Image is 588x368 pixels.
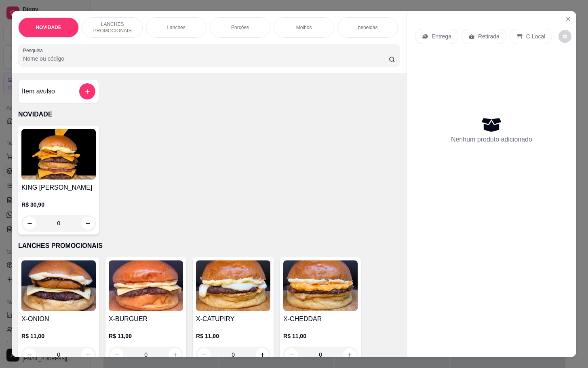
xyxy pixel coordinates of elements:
p: Lanches [167,24,185,31]
img: product-image [283,260,358,311]
button: increase-product-quantity [343,348,356,361]
label: Pesquisa [23,47,46,54]
h4: X-CATUPIRY [196,314,270,324]
p: LANCHES PROMOCIONAIS [89,21,136,34]
img: product-image [21,260,96,311]
p: Retirada [478,32,499,40]
button: increase-product-quantity [256,348,269,361]
h4: KING [PERSON_NAME] [21,183,96,192]
button: decrease-product-quantity [285,348,298,361]
p: bebeidas [358,24,378,31]
p: NOVIDADE [36,24,61,31]
p: Porções [231,24,249,31]
p: R$ 11,00 [196,332,270,340]
img: product-image [196,260,270,311]
p: LANCHES PROMOCIONAIS [18,241,400,251]
h4: X-CHEDDAR [283,314,358,324]
p: R$ 11,00 [109,332,183,340]
p: Nenhum produto adicionado [451,135,532,144]
button: increase-product-quantity [169,348,181,361]
button: decrease-product-quantity [23,217,36,230]
input: Pesquisa [23,55,389,63]
img: product-image [21,129,96,180]
button: decrease-product-quantity [198,348,211,361]
h4: X-ONION [21,314,96,324]
p: C.Local [526,32,545,40]
button: decrease-product-quantity [110,348,123,361]
p: NOVIDADE [18,110,400,119]
button: increase-product-quantity [81,217,94,230]
p: R$ 30,90 [21,201,96,209]
h4: X-BURGUER [109,314,183,324]
button: decrease-product-quantity [23,348,36,361]
img: product-image [109,260,183,311]
button: decrease-product-quantity [558,30,571,43]
p: Entrega [432,32,451,40]
p: R$ 11,00 [283,332,358,340]
button: Close [562,13,575,25]
p: R$ 11,00 [21,332,96,340]
p: Molhos [296,24,312,31]
button: add-separate-item [79,83,95,99]
button: increase-product-quantity [81,348,94,361]
h4: Item avulso [22,87,55,96]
